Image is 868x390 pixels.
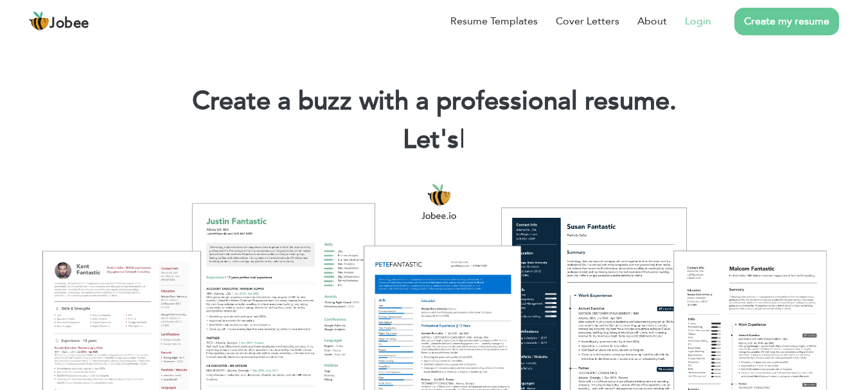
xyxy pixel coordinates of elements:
a: About [637,13,667,29]
span: | [459,122,465,157]
a: Resume Templates [450,13,538,29]
h2: Let's [19,123,849,157]
a: Create my resume [734,8,839,35]
a: Login [685,13,711,29]
img: jobee.io [29,11,49,31]
h1: Create a buzz with a professional resume. [19,85,849,118]
span: Jobee [49,17,89,31]
a: Cover Letters [556,13,619,29]
a: Jobee [29,11,89,31]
